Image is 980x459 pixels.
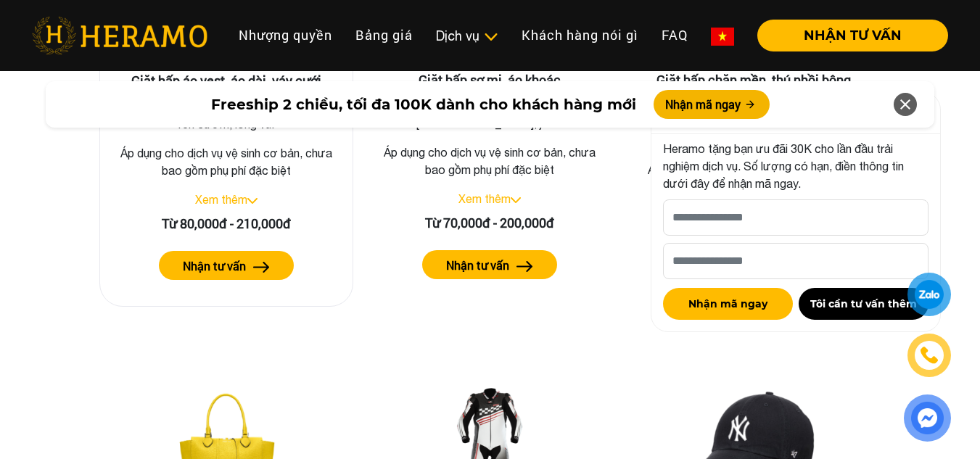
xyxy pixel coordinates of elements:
img: phone-icon [921,347,938,364]
button: Nhận tư vấn [159,251,294,280]
img: vn-flag.png [711,28,734,46]
img: arrow [253,262,270,273]
a: Nhận tư vấn arrow [638,268,869,297]
a: Xem thêm [458,192,511,205]
img: arrow_down.svg [247,198,258,204]
button: Nhận tư vấn [422,250,557,279]
img: subToggleIcon [483,30,498,44]
p: Áp dụng cho dịch vụ vệ sinh cơ bản, chưa bao gồm phụ phí đặc biệt [638,161,869,196]
label: Nhận tư vấn [446,257,509,274]
a: Nhận tư vấn arrow [112,251,341,280]
a: FAQ [650,20,699,51]
span: Freeship 2 chiều, tối đa 100K dành cho khách hàng mới [211,94,636,115]
button: Nhận mã ngay [663,288,793,320]
div: Dịch vụ [436,26,498,46]
p: Áp dụng cho dịch vụ vệ sinh cơ bản, chưa bao gồm phụ phí đặc biệt [375,144,606,178]
div: Từ 60,000đ [638,231,869,250]
div: Từ 70,000đ - 200,000đ [375,213,606,233]
p: Áp dụng cho dịch vụ vệ sinh cơ bản, chưa bao gồm phụ phí đặc biệt [112,144,341,179]
a: Nhận tư vấn arrow [375,250,606,279]
img: arrow_down.svg [511,197,521,203]
a: Nhượng quyền [227,20,344,51]
a: phone-icon [907,334,951,377]
div: Từ 80,000đ - 210,000đ [112,214,341,233]
img: arrow [516,261,533,272]
a: NHẬN TƯ VẤN [746,29,948,42]
img: heramo-logo.png [32,17,207,54]
button: Nhận mã ngay [654,90,770,119]
button: NHẬN TƯ VẤN [757,20,948,51]
p: Heramo tặng bạn ưu đãi 30K cho lần đầu trải nghiệm dịch vụ. Số lượng có hạn, điền thông tin dưới ... [663,140,928,192]
button: Tôi cần tư vấn thêm [799,288,928,320]
label: Nhận tư vấn [183,257,246,275]
a: Xem thêm [195,193,247,206]
a: Bảng giá [344,20,424,51]
a: Khách hàng nói gì [510,20,650,51]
